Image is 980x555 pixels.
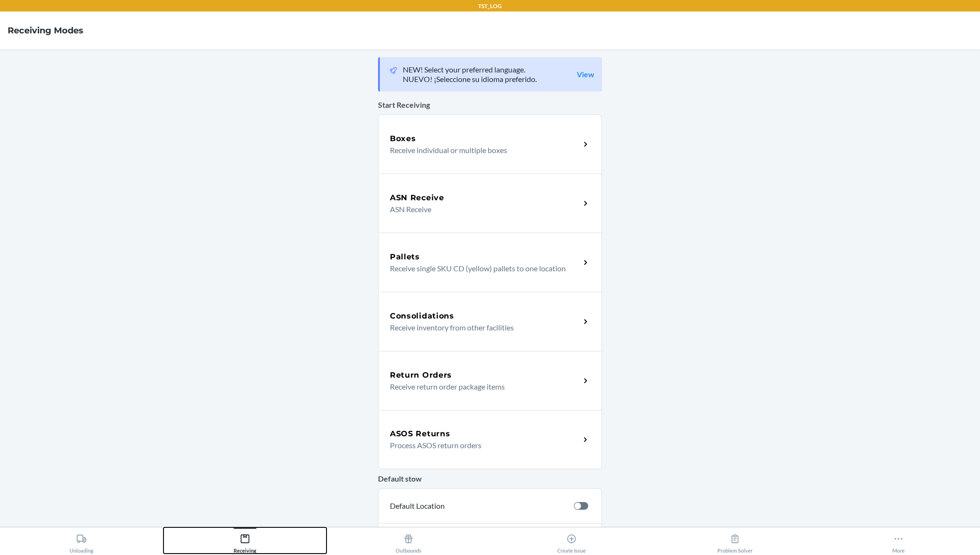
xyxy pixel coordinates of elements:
[378,473,602,484] p: Default stow
[403,74,537,84] p: NUEVO! ¡Seleccione su idioma preferido.
[490,527,653,554] button: Create Issue
[577,70,594,79] a: View
[653,527,817,554] button: Problem Solver
[163,527,327,554] button: Receiving
[390,428,450,440] h5: ASOS Returns
[70,530,93,554] div: Unloading
[378,114,602,174] a: BoxesReceive individual or multiple boxes
[390,310,454,322] h5: Consolidations
[478,2,502,10] p: TST_LOG
[403,65,537,74] p: NEW! Select your preferred language.
[378,292,602,351] a: ConsolidationsReceive inventory from other facilities
[234,530,256,554] div: Receiving
[378,410,602,469] a: ASOS ReturnsProcess ASOS return orders
[717,530,753,554] div: Problem Solver
[390,251,420,263] h5: Pallets
[390,500,566,512] p: Default Location
[390,133,416,144] h5: Boxes
[378,351,602,410] a: Return OrdersReceive return order package items
[396,530,421,554] div: Outbounds
[390,381,572,392] p: Receive return order package items
[390,192,444,204] h5: ASN Receive
[892,530,905,554] div: More
[390,440,572,451] p: Process ASOS return orders
[327,527,490,554] button: Outbounds
[390,322,572,333] p: Receive inventory from other facilities
[390,204,572,215] p: ASN Receive
[378,174,602,233] a: ASN ReceiveASN Receive
[390,263,572,274] p: Receive single SKU CD (yellow) pallets to one location
[817,527,980,554] button: More
[557,530,586,554] div: Create Issue
[378,233,602,292] a: PalletsReceive single SKU CD (yellow) pallets to one location
[390,144,572,156] p: Receive individual or multiple boxes
[390,370,452,381] h5: Return Orders
[8,24,83,37] h4: Receiving Modes
[378,99,602,111] p: Start Receiving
